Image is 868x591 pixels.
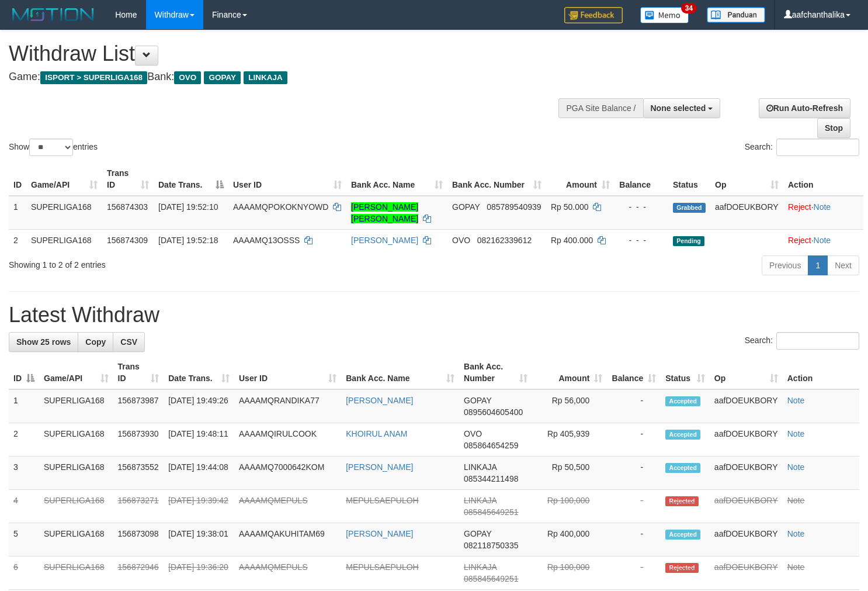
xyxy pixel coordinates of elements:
[783,163,863,196] th: Action
[607,557,661,590] td: -
[9,139,98,156] label: Show entries
[113,457,164,490] td: 156873552
[233,202,328,212] span: AAAAMQPOKOKNYOWD
[234,557,341,590] td: AAAAMQMEPULS
[787,562,805,572] a: Note
[164,457,234,490] td: [DATE] 19:44:08
[85,337,106,347] span: Copy
[158,236,218,245] span: [DATE] 19:52:18
[477,236,532,245] span: Copy 082162339612 to clipboard
[787,429,805,438] a: Note
[783,229,863,251] td: ·
[234,356,341,389] th: User ID: activate to sort column ascending
[204,71,241,84] span: GOPAY
[452,202,480,212] span: GOPAY
[234,457,341,490] td: AAAAMQ7000642KOM
[113,332,145,352] a: CSV
[39,557,113,590] td: SUPERLIGA168
[464,474,518,483] span: Copy 085344211498 to clipboard
[787,462,805,472] a: Note
[817,118,850,138] a: Stop
[607,523,661,557] td: -
[464,396,491,405] span: GOPAY
[174,71,201,84] span: OVO
[346,163,447,196] th: Bank Acc. Name: activate to sort column ascending
[9,523,39,557] td: 5
[607,389,661,423] td: -
[464,496,497,505] span: LINKAJA
[351,236,418,245] a: [PERSON_NAME]
[665,496,698,506] span: Rejected
[710,356,783,389] th: Op: activate to sort column ascending
[113,490,164,523] td: 156873271
[619,234,664,246] div: - - -
[9,196,26,230] td: 1
[783,356,859,389] th: Action
[39,490,113,523] td: SUPERLIGA168
[532,356,607,389] th: Amount: activate to sort column ascending
[808,255,828,275] a: 1
[673,203,706,213] span: Grabbed
[9,6,98,23] img: MOTION_logo.png
[164,557,234,590] td: [DATE] 19:36:20
[158,202,218,212] span: [DATE] 19:52:10
[464,407,523,417] span: Copy 0895604605400 to clipboard
[102,163,154,196] th: Trans ID: activate to sort column ascending
[546,163,614,196] th: Amount: activate to sort column ascending
[827,255,859,275] a: Next
[673,236,704,246] span: Pending
[9,254,353,271] div: Showing 1 to 2 of 2 entries
[745,139,859,156] label: Search:
[665,463,700,473] span: Accepted
[29,139,73,156] select: Showentries
[710,457,783,490] td: aafDOEUKBORY
[164,490,234,523] td: [DATE] 19:39:42
[710,523,783,557] td: aafDOEUKBORY
[710,557,783,590] td: aafDOEUKBORY
[154,163,228,196] th: Date Trans.: activate to sort column descending
[681,3,697,13] span: 34
[9,42,567,65] h1: Withdraw List
[351,202,418,223] a: [PERSON_NAME] [PERSON_NAME]
[464,507,518,517] span: Copy 085845649251 to clipboard
[39,356,113,389] th: Game/API: activate to sort column ascending
[346,429,407,438] a: KHOIRUL ANAM
[532,490,607,523] td: Rp 100,000
[776,139,859,156] input: Search:
[762,255,808,275] a: Previous
[607,356,661,389] th: Balance: activate to sort column ascending
[164,423,234,457] td: [DATE] 19:48:11
[346,462,413,472] a: [PERSON_NAME]
[665,430,700,440] span: Accepted
[244,71,287,84] span: LINKAJA
[614,163,668,196] th: Balance
[233,236,300,245] span: AAAAMQ13OSSS
[787,529,805,538] a: Note
[707,7,765,23] img: panduan.png
[113,557,164,590] td: 156872946
[551,202,589,212] span: Rp 50.000
[532,389,607,423] td: Rp 56,000
[464,429,482,438] span: OVO
[464,462,497,472] span: LINKAJA
[9,557,39,590] td: 6
[558,98,643,118] div: PGA Site Balance /
[607,490,661,523] td: -
[459,356,532,389] th: Bank Acc. Number: activate to sort column ascending
[814,202,831,212] a: Note
[9,163,26,196] th: ID
[651,103,706,113] span: None selected
[532,423,607,457] td: Rp 405,939
[346,529,413,538] a: [PERSON_NAME]
[26,229,102,251] td: SUPERLIGA168
[113,389,164,423] td: 156873987
[551,236,593,245] span: Rp 400.000
[26,196,102,230] td: SUPERLIGA168
[447,163,546,196] th: Bank Acc. Number: activate to sort column ascending
[16,337,71,347] span: Show 25 rows
[665,530,700,540] span: Accepted
[39,423,113,457] td: SUPERLIGA168
[26,163,102,196] th: Game/API: activate to sort column ascending
[710,490,783,523] td: aafDOEUKBORY
[783,196,863,230] td: ·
